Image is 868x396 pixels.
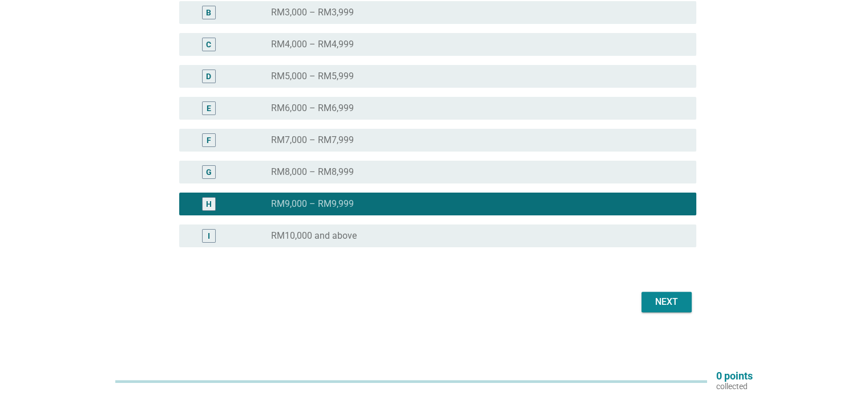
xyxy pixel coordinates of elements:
label: RM6,000 – RM6,999 [271,103,354,114]
label: RM10,000 and above [271,230,357,242]
label: RM3,000 – RM3,999 [271,7,354,18]
label: RM5,000 – RM5,999 [271,71,354,82]
div: G [206,166,212,178]
p: collected [716,381,753,391]
label: RM4,000 – RM4,999 [271,39,354,50]
label: RM8,000 – RM8,999 [271,166,354,178]
div: D [206,71,211,83]
div: F [207,134,211,146]
div: E [207,103,211,115]
p: 0 points [716,371,753,381]
div: I [208,230,210,242]
div: B [206,7,211,19]
button: Next [641,292,692,312]
div: Next [651,295,683,309]
label: RM7,000 – RM7,999 [271,134,354,146]
label: RM9,000 – RM9,999 [271,198,354,210]
div: C [206,39,211,51]
div: H [206,198,212,210]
